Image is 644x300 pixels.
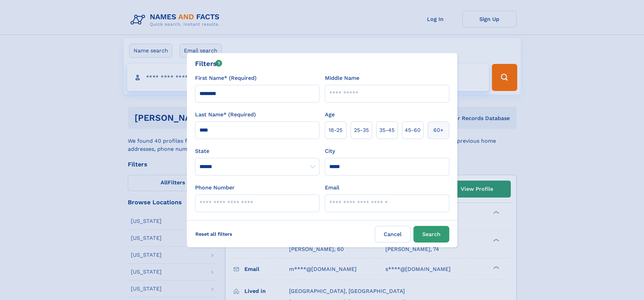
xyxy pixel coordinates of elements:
span: 45‑60 [405,126,421,134]
span: 60+ [433,126,444,134]
span: 25‑35 [354,126,369,134]
label: Reset all filters [191,226,237,242]
label: State [195,147,319,155]
label: Phone Number [195,184,235,192]
button: Search [413,226,449,243]
span: 18‑25 [329,126,342,134]
label: Cancel [375,226,411,243]
label: City [325,147,335,155]
label: Last Name* (Required) [195,111,256,119]
div: Filters [195,59,222,69]
label: Middle Name [325,74,359,82]
label: Age [325,111,335,119]
label: First Name* (Required) [195,74,257,82]
label: Email [325,184,339,192]
span: 35‑45 [379,126,395,134]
